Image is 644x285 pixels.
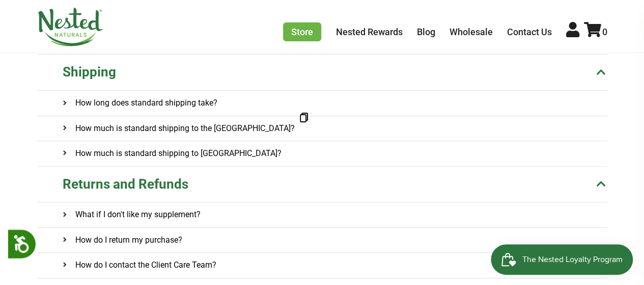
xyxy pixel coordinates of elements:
[63,253,216,277] h4: How do I contact the Client Care Team?
[37,8,103,46] img: Nested Naturals
[37,167,607,203] a: Returns and Refunds
[584,27,607,37] a: 0
[450,27,493,37] a: Wholesale
[63,177,188,192] div: Returns and Refunds
[37,55,607,91] a: Shipping
[336,27,403,37] a: Nested Rewards
[63,228,607,252] a: How do I return my purchase?
[63,228,182,252] h4: How do I return my purchase?
[602,27,607,37] span: 0
[283,22,321,41] a: Store
[491,244,634,275] iframe: Button to open loyalty program pop-up
[63,91,607,115] a: How long does standard shipping take?
[417,27,435,37] a: Blog
[63,202,201,227] h4: What if I don't like my supplement?
[63,253,607,277] a: How do I contact the Client Care Team?
[63,141,607,166] a: How much is standard shipping to [GEOGRAPHIC_DATA]?
[63,202,607,227] a: What if I don't like my supplement?
[63,116,607,141] a: How much is standard shipping to the [GEOGRAPHIC_DATA]?
[63,116,295,141] h4: How much is standard shipping to the [GEOGRAPHIC_DATA]?
[63,65,116,80] div: Shipping
[63,91,217,115] h4: How long does standard shipping take?
[507,27,552,37] a: Contact Us
[63,141,282,166] h4: How much is standard shipping to [GEOGRAPHIC_DATA]?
